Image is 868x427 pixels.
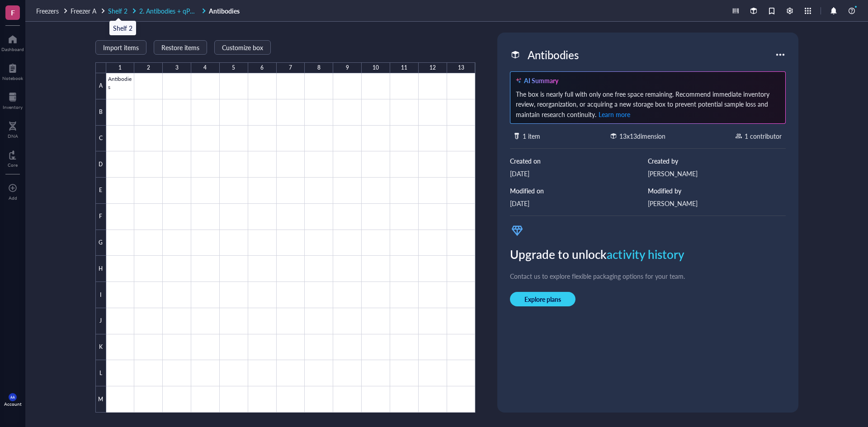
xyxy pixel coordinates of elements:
div: 13 [458,62,464,74]
div: M [95,386,106,413]
a: Freezers [36,7,69,15]
div: Upgrade to unlock [510,245,786,264]
div: K [95,334,106,361]
a: DNA [8,119,18,139]
div: I [95,282,106,308]
div: 6 [260,62,264,74]
a: Core [8,148,18,168]
div: Core [8,162,18,168]
button: Restore items [154,40,207,55]
div: [PERSON_NAME] [648,198,786,208]
a: Shelf 22. Antibodies + qPCR Reagents [108,7,207,15]
div: A [95,73,106,99]
div: Notebook [2,75,23,81]
div: The box is nearly full with only one free space remaining. Recommend immediate inventory review, ... [516,89,780,120]
span: 2. Antibodies + qPCR Reagents [139,6,225,15]
div: DNA [8,133,18,139]
div: L [95,360,106,386]
div: Modified by [648,186,786,196]
div: Add [9,195,17,201]
div: Shelf 2 [113,23,132,33]
span: AA [10,395,15,399]
div: [DATE] [510,169,648,178]
div: 13 x 13 dimension [619,131,665,141]
div: 5 [232,62,235,74]
div: [PERSON_NAME] [648,169,786,178]
div: 12 [429,62,436,74]
span: Explore plans [524,295,561,303]
span: Freezer A [71,6,96,15]
div: G [95,230,106,256]
div: Inventory [3,104,23,110]
div: Contact us to explore flexible packaging options for your team. [510,271,786,281]
div: 1 [118,62,122,74]
div: B [95,99,106,126]
div: AI Summary [524,75,558,85]
div: Created by [648,156,786,166]
span: Customize box [222,44,263,51]
span: Learn more [599,110,630,119]
div: H [95,256,106,282]
span: Import items [103,44,139,51]
span: Freezers [36,6,59,15]
div: Antibodies [524,45,583,64]
a: Notebook [2,61,23,81]
button: Explore plans [510,292,576,306]
div: J [95,308,106,334]
a: Dashboard [1,32,24,52]
div: 3 [175,62,179,74]
div: [DATE] [510,198,648,208]
span: activity history [607,246,684,263]
a: Explore plans [510,292,786,306]
span: Restore items [161,44,199,51]
div: E [95,178,106,204]
div: D [95,151,106,178]
a: Antibodies [209,7,241,15]
div: Created on [510,156,648,166]
div: 1 contributor [745,131,782,141]
div: C [95,126,106,152]
div: 2 [147,62,150,74]
div: 8 [317,62,321,74]
span: Shelf 2 [108,6,127,15]
div: F [95,204,106,230]
div: Dashboard [1,47,24,52]
div: 9 [346,62,349,74]
button: Learn more [598,109,631,120]
div: 11 [401,62,407,74]
button: Customize box [214,40,271,55]
div: 1 item [523,131,540,141]
div: 4 [203,62,207,74]
a: Inventory [3,90,23,110]
button: Import items [95,40,146,55]
div: 10 [373,62,379,74]
div: Account [4,401,22,407]
span: F [11,7,15,18]
div: Modified on [510,186,648,196]
a: Freezer A [71,7,106,15]
div: 7 [289,62,292,74]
